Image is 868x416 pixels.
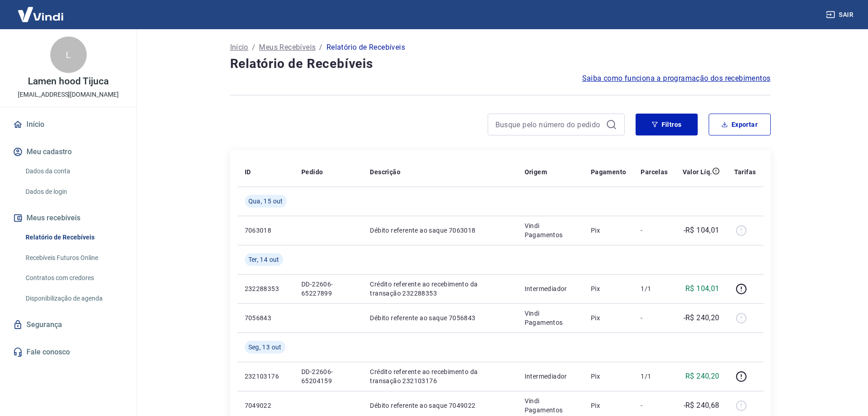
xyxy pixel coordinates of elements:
p: Relatório de Recebíveis [326,42,405,53]
p: / [319,42,322,53]
p: Lamen hood Tijuca [28,77,108,86]
p: -R$ 240,68 [684,400,720,411]
button: Filtros [636,114,698,135]
a: Início [11,114,126,135]
button: Sair [824,6,857,23]
button: Meu cadastro [11,142,126,162]
a: Disponibilização de agenda [22,289,126,308]
p: ID [245,167,251,177]
p: Valor Líq. [683,167,712,177]
p: Parcelas [641,167,668,177]
a: Saiba como funciona a programação dos recebimentos [582,73,771,84]
input: Busque pelo número do pedido [495,118,602,131]
button: Exportar [709,114,771,135]
span: Ter, 14 out [248,255,279,264]
p: Pedido [301,167,323,177]
h4: Relatório de Recebíveis [230,55,771,73]
a: Início [230,42,248,53]
p: Pix [591,372,626,381]
p: Crédito referente ao recebimento da transação 232103176 [370,367,510,385]
p: 7056843 [245,313,287,322]
a: Segurança [11,315,126,335]
p: Vindi Pagamentos [525,396,576,415]
a: Contratos com credores [22,269,126,287]
p: Descrição [370,167,400,177]
p: 1/1 [641,372,668,381]
a: Fale conosco [11,342,126,362]
a: Relatório de Recebíveis [22,228,126,247]
p: Pagamento [591,167,626,177]
p: -R$ 240,20 [684,312,720,323]
p: 7049022 [245,401,287,410]
p: Intermediador [525,284,576,293]
p: DD-22606-65204159 [301,367,356,385]
p: R$ 104,01 [685,283,720,294]
a: Dados da conta [22,162,126,181]
span: Qua, 15 out [248,197,283,206]
p: 232103176 [245,372,287,381]
p: -R$ 104,01 [684,225,720,236]
p: - [641,401,668,410]
p: Pix [591,284,626,293]
button: Meus recebíveis [11,208,126,228]
p: Pix [591,226,626,235]
p: 7063018 [245,226,287,235]
p: Crédito referente ao recebimento da transação 232288353 [370,280,510,298]
p: Vindi Pagamentos [525,309,576,327]
a: Recebíveis Futuros Online [22,249,126,267]
a: Meus Recebíveis [259,42,316,53]
p: - [641,313,668,322]
p: Débito referente ao saque 7049022 [370,401,510,410]
img: Vindi [11,0,70,28]
p: Vindi Pagamentos [525,221,576,239]
p: Débito referente ao saque 7063018 [370,226,510,235]
p: Intermediador [525,372,576,381]
p: Origem [525,167,547,177]
p: 232288353 [245,284,287,293]
p: - [641,226,668,235]
a: Dados de login [22,182,126,201]
span: Seg, 13 out [248,343,282,352]
p: Pix [591,313,626,322]
p: DD-22606-65227899 [301,280,356,298]
p: Pix [591,401,626,410]
p: 1/1 [641,284,668,293]
p: [EMAIL_ADDRESS][DOMAIN_NAME] [18,90,119,99]
p: Tarifas [734,167,756,177]
div: L [50,36,87,73]
p: R$ 240,20 [685,371,720,382]
p: / [252,42,255,53]
p: Débito referente ao saque 7056843 [370,313,510,322]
